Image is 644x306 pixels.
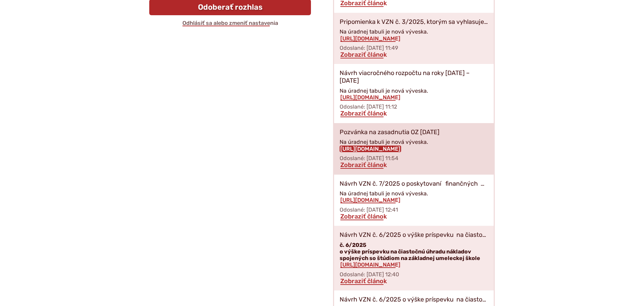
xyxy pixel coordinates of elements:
[340,190,488,203] div: Na úradnej tabuli je nová výveska.
[340,139,488,152] div: Na úradnej tabuli je nová výveska.
[340,197,401,203] a: [URL][DOMAIN_NAME]
[340,231,486,239] p: Návrh VZN č. 6/2025 o výške príspevku na čiasto…
[340,242,366,248] strong: č. 6/2025
[340,296,486,304] p: Návrh VZN č. 6/2025 o výške príspevku na čiasto…
[340,35,401,42] a: [URL][DOMAIN_NAME]
[340,155,488,161] p: Odoslané: [DATE] 11:54
[340,18,488,26] p: Pripomienka k VZN č. 3/2025, ktorým sa vyhlasuje…
[340,271,488,278] p: Odoslané: [DATE] 12:40
[340,180,484,188] p: Návrh VZN č. 7/2025 o poskytovaní finančných …
[340,146,401,152] a: [URL][DOMAIN_NAME]
[340,94,401,101] a: [URL][DOMAIN_NAME]
[340,103,488,110] p: Odoslané: [DATE] 11:12
[340,28,488,41] div: Na úradnej tabuli je nová výveska.
[340,248,480,261] strong: o výške príspevku na čiastočnú úhradu nákladov spojených so štúdiom na základnej umeleckej škole
[340,45,488,51] p: Odoslané: [DATE] 11:49
[340,129,439,136] p: Pozvánka na zasadnutia OZ [DATE]
[340,69,488,84] p: Návrh viacročného rozpočtu na roky [DATE] – [DATE]
[340,261,401,268] a: [URL][DOMAIN_NAME]
[340,213,388,220] a: Zobraziť článok
[340,161,388,169] a: Zobraziť článok
[182,20,279,26] a: Odhlásiť sa alebo zmeniť nastavenia
[340,277,388,285] a: Zobraziť článok
[340,51,388,58] a: Zobraziť článok
[340,206,488,213] p: Odoslané: [DATE] 12:41
[340,110,388,117] a: Zobraziť článok
[340,87,488,101] div: Na úradnej tabuli je nová výveska.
